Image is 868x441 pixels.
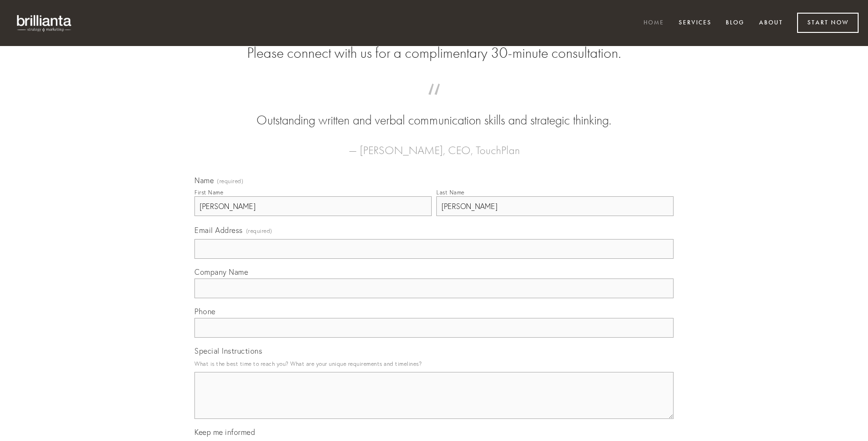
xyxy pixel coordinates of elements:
[194,44,674,62] h2: Please connect with us for a complimentary 30-minute consultation.
[194,427,255,437] span: Keep me informed
[194,225,243,235] span: Email Address
[217,178,243,184] span: (required)
[9,9,80,37] img: brillianta - research, strategy, marketing
[194,357,674,370] p: What is the best time to reach you? What are your unique requirements and timelines?
[194,267,248,277] span: Company Name
[753,15,789,31] a: About
[194,176,214,185] span: Name
[194,346,262,356] span: Special Instructions
[209,130,659,160] figcaption: — [PERSON_NAME], CEO, TouchPlan
[637,15,670,31] a: Home
[246,224,272,237] span: (required)
[673,15,718,31] a: Services
[194,307,216,316] span: Phone
[797,13,859,33] a: Start Now
[194,189,223,196] div: First Name
[209,93,659,130] blockquote: Outstanding written and verbal communication skills and strategic thinking.
[720,15,751,31] a: Blog
[436,189,465,196] div: Last Name
[209,93,659,111] span: “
